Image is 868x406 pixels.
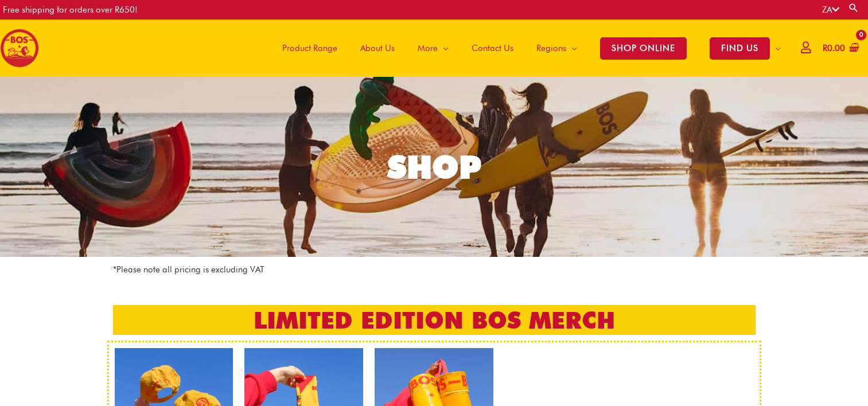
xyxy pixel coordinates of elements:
[525,19,589,77] a: Regions
[387,151,481,183] div: SHOP
[349,19,406,77] a: About Us
[848,2,859,13] a: Search button
[820,36,859,61] a: View Shopping Cart, empty
[822,5,839,15] a: ZA
[360,31,395,65] span: About Us
[406,19,460,77] a: More
[600,37,687,60] span: SHOP ONLINE
[460,19,525,77] a: Contact Us
[589,19,698,77] a: SHOP ONLINE
[472,31,513,65] span: Contact Us
[710,37,770,60] span: FIND US
[536,31,566,65] span: Regions
[271,19,349,77] a: Product Range
[418,31,438,65] span: More
[823,43,827,53] span: R
[262,19,792,77] nav: Site Navigation
[113,263,756,277] p: *Please note all pricing is excluding VAT
[282,31,337,65] span: Product Range
[113,305,756,335] h2: LIMITED EDITION BOS MERCH
[823,43,845,53] bdi: 0.00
